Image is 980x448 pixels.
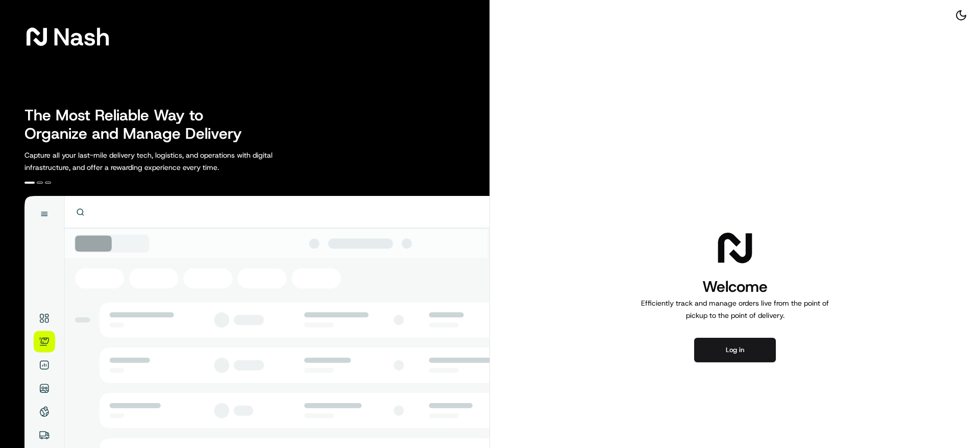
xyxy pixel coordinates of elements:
[53,27,110,47] span: Nash
[24,149,318,173] p: Capture all your last-mile delivery tech, logistics, and operations with digital infrastructure, ...
[637,297,833,321] p: Efficiently track and manage orders live from the point of pickup to the point of delivery.
[694,338,776,362] button: Log in
[24,106,253,143] h2: The Most Reliable Way to Organize and Manage Delivery
[637,277,833,297] h1: Welcome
